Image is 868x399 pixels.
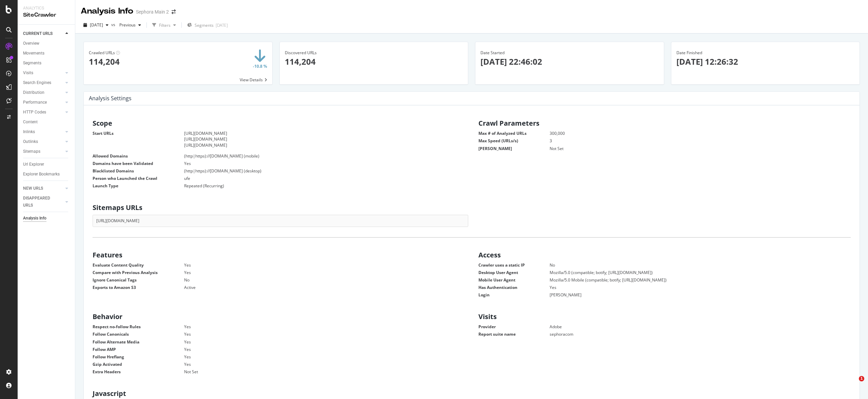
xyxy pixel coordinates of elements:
dd: Yes [167,324,465,330]
dt: Gzip Activated [93,361,184,367]
a: DISAPPEARED URLS [23,195,63,209]
div: arrow-right-arrow-left [172,9,176,14]
div: Movements [23,50,44,57]
div: Analysis Info [81,5,133,17]
span: Date Finished [676,50,702,56]
dd: Yes [167,361,465,367]
dd: Yes [167,331,465,337]
span: Discovered URLs [285,50,317,56]
dd: Adobe [533,324,851,330]
p: 114,204 [285,56,463,67]
dd: Yes [167,354,465,360]
a: Explorer Bookmarks [23,171,70,178]
div: Outlinks [23,138,38,145]
h2: Crawl Parameters [478,120,854,127]
div: NEW URLS [23,185,43,192]
dd: No [167,277,465,283]
div: DISAPPEARED URLS [23,195,57,209]
dd: 3 [533,138,851,144]
span: 1 [859,376,864,381]
iframe: Intercom live chat [845,376,861,392]
div: Sephora Main 2 [136,8,169,15]
dd: Yes [167,270,465,275]
div: Inlinks [23,128,35,135]
dt: Compare with Previous Analysis [93,270,184,275]
span: Segments [195,22,214,28]
dt: Max # of Analyzed URLs [478,130,550,136]
li: [URL][DOMAIN_NAME] [184,136,465,142]
dt: Blacklisted Domains [93,168,184,174]
dd: Yes [167,161,465,166]
a: Performance [23,99,63,106]
span: Date Started [480,50,505,56]
dd: Not Set [167,369,465,375]
dd: Active [167,285,465,290]
a: Overview [23,40,70,47]
p: [DATE] 12:26:32 [676,56,855,67]
div: Url Explorer [23,161,44,168]
dt: Evaluate Content Quality [93,262,184,268]
div: Analytics [23,5,70,11]
li: [URL][DOMAIN_NAME] [184,142,465,148]
dd: ufe [167,175,465,181]
div: Filters [159,22,171,28]
a: Segments [23,60,70,67]
dd: Yes [167,339,465,345]
dt: Domains have been Validated [93,161,184,166]
dt: Max Speed (URLs/s) [478,138,550,144]
dt: Desktop User Agent [478,270,550,275]
button: Previous [117,20,144,30]
div: Sitemaps [23,148,40,155]
dt: Follow Canonicals [93,331,184,337]
dt: Report suite name [478,331,550,337]
dd: Repeated (Recurring) [167,183,465,189]
dd: Yes [167,346,465,352]
dt: Extra Headers [93,369,184,375]
a: Search Engines [23,79,63,86]
dt: Person who Launched the Crawl [93,175,184,181]
div: Explorer Bookmarks [23,171,60,178]
div: Performance [23,99,47,106]
dt: Mobile User Agent [478,277,550,283]
button: [DATE] [81,20,111,30]
dt: Ignore Canonical Tags [93,277,184,283]
div: [DATE] [216,22,228,28]
div: Search Engines [23,79,51,86]
a: Content [23,119,70,126]
dt: Crawler uses a static IP [478,262,550,268]
div: Distribution [23,89,44,96]
p: [DATE] 22:46:02 [480,56,659,67]
div: Analysis Info [23,215,46,222]
dd: [PERSON_NAME] [533,292,851,298]
dt: Follow Hreflang [93,354,184,360]
dd: sephoracom [533,331,851,337]
dd: Mozilla/5.0 (compatible; botify; [URL][DOMAIN_NAME]) [533,270,851,275]
dt: Login [478,292,550,298]
span: vs [111,22,117,27]
dt: Launch Type [93,183,184,189]
dt: Follow AMP [93,346,184,352]
div: SiteCrawler [23,11,70,19]
dd: 300,000 [533,130,851,136]
a: HTTP Codes [23,109,63,116]
button: Segments[DATE] [184,20,231,30]
a: Analysis Info [23,215,70,222]
h2: Behavior [93,313,468,320]
dd: No [533,262,851,268]
dd: Not Set [533,146,851,151]
a: Movements [23,50,70,57]
a: Distribution [23,89,63,96]
h2: Sitemaps URLs [93,204,468,211]
dt: Follow Alternate Media [93,339,184,345]
a: NEW URLS [23,185,63,192]
dd: Yes [167,262,465,268]
a: Visits [23,69,63,77]
h2: Scope [93,120,468,127]
div: Visits [23,69,33,77]
dt: Exports to Amazon S3 [93,285,184,290]
dd: Mozilla/5.0 Mobile (compatible; botify; [URL][DOMAIN_NAME]) [533,277,851,283]
span: 2025 Oct. 9th [90,22,103,28]
div: [URL][DOMAIN_NAME] [93,215,468,227]
span: Previous [117,22,136,28]
a: Url Explorer [23,161,70,168]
